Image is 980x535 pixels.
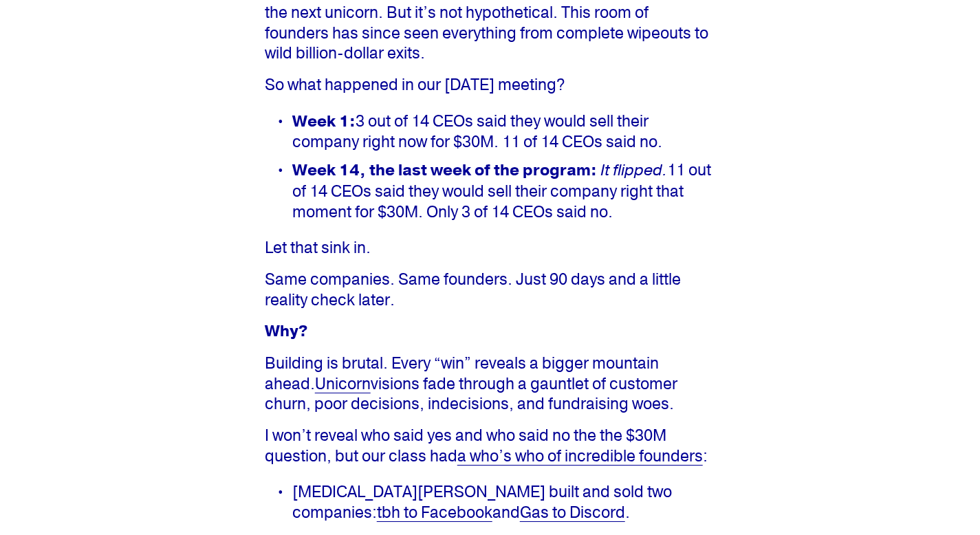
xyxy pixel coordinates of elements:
a: Unicorn [315,374,371,394]
p: I won’t reveal who said yes and who said no the the $30M question, but our class had : [265,426,716,466]
a: tbh to Facebook [377,503,492,523]
strong: Week 1: [292,111,356,132]
p: Same companies. Same founders. Just 90 days and a little reality check later. [265,270,716,310]
a: Gas to Discord [520,503,625,523]
em: It flipped. [600,160,667,180]
p: [MEDICAL_DATA][PERSON_NAME] built and sold two companies: and . [292,482,716,523]
p: Let that sink in. [265,238,716,259]
a: a who’s who of incredible founders [457,446,703,466]
strong: Week 14, the last week of the program: [292,160,597,181]
p: So what happened in our [DATE] meeting? [265,75,716,96]
p: 3 out of 14 CEOs said they would sell their company right now for $30M. 11 of 14 CEOs said no. [292,111,716,153]
strong: Why? [265,321,307,342]
p: Building is brutal. Every “win” reveals a bigger mountain ahead. visions fade through a gauntlet ... [265,353,716,415]
p: 11 out of 14 CEOs said they would sell their company right that moment for $30M. Only 3 of 14 CEO... [292,160,716,222]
